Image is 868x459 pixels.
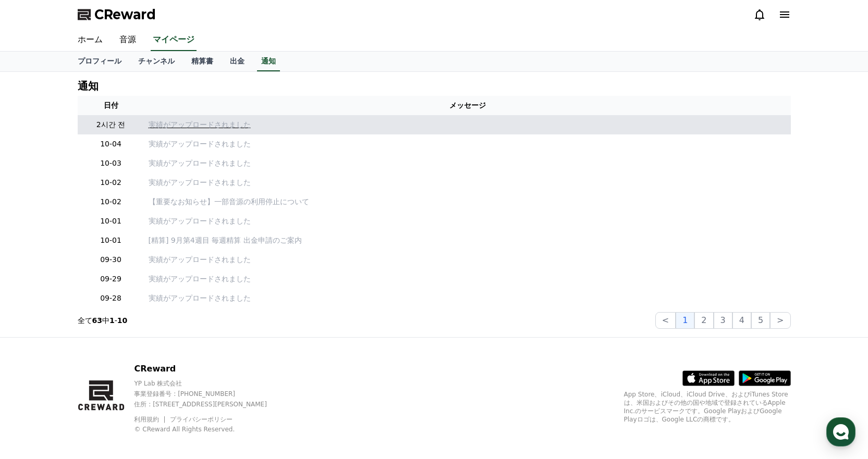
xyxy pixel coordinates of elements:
[257,52,280,71] a: 通知
[82,235,140,246] p: 10-01
[144,96,791,115] th: メッセージ
[82,177,140,188] p: 10-02
[732,312,751,329] button: 4
[82,216,140,227] p: 10-01
[149,139,787,150] a: 実績がアップロードされました
[27,346,45,354] span: Home
[170,416,233,423] a: プライバシーポリシー
[94,6,156,23] span: CReward
[78,315,128,326] p: 全て 中 -
[117,316,127,325] strong: 10
[149,254,787,265] a: 実績がアップロードされました
[69,330,135,356] a: Messages
[222,52,253,71] a: 出金
[109,316,115,325] strong: 1
[134,390,285,398] p: 事業登録番号 : [PHONE_NUMBER]
[78,96,144,115] th: 日付
[154,346,180,354] span: Settings
[151,29,197,51] a: マイページ
[134,416,167,423] a: 利用規約
[714,312,732,329] button: 3
[676,312,694,329] button: 1
[82,158,140,169] p: 10-03
[69,29,111,51] a: ホーム
[82,274,140,284] p: 09-29
[92,316,102,325] strong: 63
[134,363,285,375] p: CReward
[134,425,285,433] p: © CReward All Rights Reserved.
[149,293,787,304] a: 実績がアップロードされました
[149,274,787,284] a: 実績がアップロードされました
[694,312,713,329] button: 2
[149,177,787,188] a: 実績がアップロードされました
[135,330,200,356] a: Settings
[82,119,140,130] p: 2시간 전
[134,400,285,408] p: 住所 : [STREET_ADDRESS][PERSON_NAME]
[78,80,99,92] h4: 通知
[82,139,140,150] p: 10-04
[149,119,787,130] a: 実績がアップロードされました
[751,312,770,329] button: 5
[149,158,787,169] a: 実績がアップロードされました
[130,52,183,71] a: チャンネル
[770,312,790,329] button: >
[82,196,140,207] p: 10-02
[69,52,130,71] a: プロフィール
[149,216,787,227] a: 実績がアップロードされました
[149,196,787,207] a: 【重要なお知らせ】一部音源の利用停止について
[78,6,156,23] a: CReward
[3,330,69,356] a: Home
[624,390,791,424] p: App Store、iCloud、iCloud Drive、およびiTunes Storeは、米国およびその他の国や地域で登録されているApple Inc.のサービスマークです。Google P...
[655,312,676,329] button: <
[149,235,787,246] a: [精算] 9月第4週目 毎週精算 出金申請のご案内
[111,29,144,51] a: 音源
[183,52,222,71] a: 精算書
[134,379,285,388] p: YP Lab 株式会社
[87,346,117,355] span: Messages
[82,293,140,304] p: 09-28
[82,254,140,265] p: 09-30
